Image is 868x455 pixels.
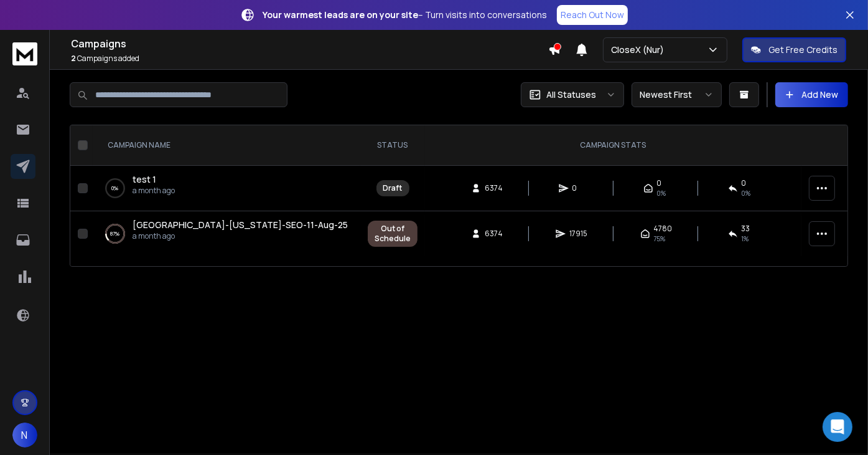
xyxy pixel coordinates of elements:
p: Campaigns added [71,54,548,64]
th: CAMPAIGN NAME [93,125,360,166]
span: 0% [742,188,751,198]
span: 6374 [485,183,503,193]
a: Reach Out Now [557,5,628,25]
td: 0%test 1a month ago [93,166,360,211]
p: CloseX (Nur) [611,44,669,56]
div: Draft [383,183,403,193]
img: tab_keywords_by_traffic_grey.svg [124,72,134,82]
div: Open Intercom Messenger [823,412,852,442]
button: Add New [775,82,848,107]
span: [GEOGRAPHIC_DATA]-[US_STATE]-SEO-11-Aug-25 [133,219,348,231]
div: Domain: [URL] [32,32,88,42]
div: Out of Schedule [375,224,411,244]
div: Domain Overview [47,74,111,82]
p: Get Free Credits [768,44,838,56]
p: Reach Out Now [561,9,624,21]
span: 0 [742,178,747,188]
p: 0 % [112,182,119,194]
img: logo [12,42,37,65]
strong: Your warmest leads are on your site [263,9,418,21]
button: Newest First [632,82,722,107]
p: a month ago [133,231,348,241]
span: 4780 [654,224,673,234]
a: test 1 [133,173,156,186]
span: test 1 [133,173,156,185]
span: 6374 [485,229,503,239]
div: v 4.0.25 [35,20,61,30]
img: logo_orange.svg [20,20,30,30]
div: Keywords by Traffic [138,74,210,82]
img: tab_domain_overview_orange.svg [34,72,44,82]
span: 0% [657,188,666,198]
span: 0 [657,178,662,188]
p: – Turn visits into conversations [263,9,547,21]
button: Get Free Credits [742,37,846,62]
span: 75 % [654,234,666,244]
span: 0 [572,183,585,193]
span: 17915 [569,229,587,239]
button: N [12,423,37,448]
td: 87%[GEOGRAPHIC_DATA]-[US_STATE]-SEO-11-Aug-25a month ago [93,211,360,257]
p: 87 % [111,228,120,240]
p: All Statuses [546,89,596,101]
a: [GEOGRAPHIC_DATA]-[US_STATE]-SEO-11-Aug-25 [133,219,348,231]
h1: Campaigns [71,36,548,51]
span: 2 [71,53,76,64]
th: CAMPAIGN STATS [425,125,801,166]
span: 1 % [742,234,749,244]
span: 33 [742,224,750,234]
th: STATUS [360,125,425,166]
p: a month ago [133,186,175,196]
img: website_grey.svg [20,32,30,42]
